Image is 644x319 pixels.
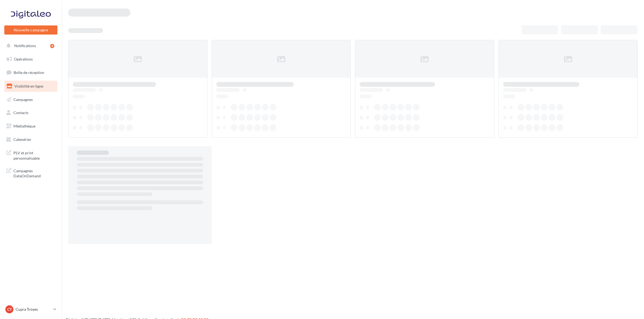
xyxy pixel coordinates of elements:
[50,44,54,48] div: 4
[4,25,57,35] button: Nouvelle campagne
[14,70,44,75] span: Boîte de réception
[3,121,58,132] a: Médiathèque
[13,97,33,102] span: Campagnes
[3,165,58,181] a: Campagnes DataOnDemand
[13,110,28,115] span: Contacts
[16,307,51,312] p: Cupra Troyes
[3,40,56,51] button: Notifications 4
[14,43,36,48] span: Notifications
[13,149,55,161] span: PLV et print personnalisable
[14,57,33,61] span: Opérations
[13,137,31,142] span: Calendrier
[3,67,58,78] a: Boîte de réception
[3,134,58,145] a: Calendrier
[3,107,58,118] a: Contacts
[13,167,55,179] span: Campagnes DataOnDemand
[3,147,58,163] a: PLV et print personnalisable
[14,84,43,88] span: Visibilité en ligne
[3,94,58,105] a: Campagnes
[13,124,35,128] span: Médiathèque
[3,81,58,92] a: Visibilité en ligne
[4,304,57,314] a: CT Cupra Troyes
[3,54,58,65] a: Opérations
[7,307,12,312] span: CT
